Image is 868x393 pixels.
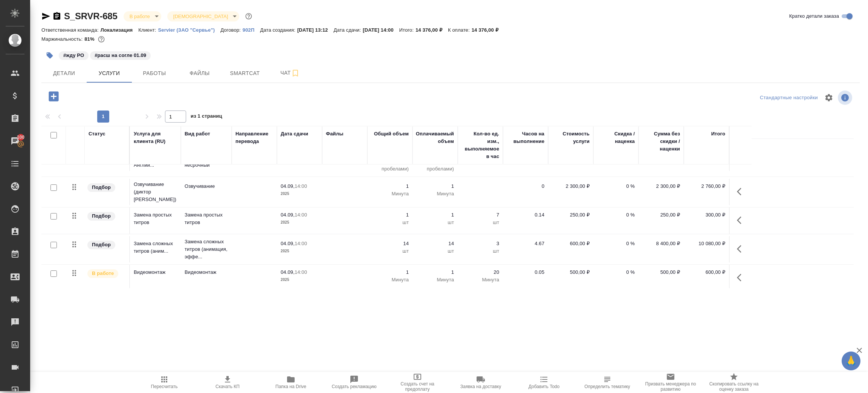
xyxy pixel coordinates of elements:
[462,269,499,276] p: 20
[41,47,58,64] button: Добавить тэг
[185,183,228,190] p: Озвучивание
[371,190,409,198] p: Минута
[732,240,750,258] button: Показать кнопки
[416,27,448,33] p: 14 376,00 ₽
[416,269,454,276] p: 1
[597,183,635,190] p: 0 %
[597,240,635,247] p: 0 %
[688,183,725,190] p: 2 760,00 ₽
[185,238,228,261] p: Замена сложных титров (анимация, эффе...
[272,68,308,78] span: Чат
[416,247,454,255] p: шт
[842,352,860,370] button: 🙏
[260,27,297,33] p: Дата создания:
[462,219,499,226] p: шт
[688,269,725,276] p: 600,00 ₽
[167,11,239,21] div: В работе
[462,240,499,247] p: 3
[41,36,84,42] p: Маржинальность:
[789,12,839,20] span: Кратко детали заказа
[295,183,307,189] p: 14:00
[711,130,725,138] div: Итого
[235,130,273,145] div: Направление перевода
[41,27,101,33] p: Ответственная команда:
[642,269,680,276] p: 500,00 ₽
[597,269,635,276] p: 0 %
[416,211,454,219] p: 1
[281,269,295,275] p: 04.09,
[371,240,409,247] p: 14
[281,219,318,226] p: 2025
[552,183,590,190] p: 2 300,00 ₽
[326,130,343,138] div: Файлы
[158,27,221,33] p: Servier (ЗАО "Сервье")
[96,34,106,44] button: 2309.96 RUB;
[462,211,499,219] p: 7
[136,69,173,78] span: Работы
[92,184,111,191] p: Подбор
[84,36,96,42] p: 81%
[291,69,300,78] svg: Подписаться
[297,27,334,33] p: [DATE] 13:12
[281,212,295,218] p: 04.09,
[281,241,295,246] p: 04.09,
[46,69,82,78] span: Детали
[63,52,84,59] p: #жду РО
[52,12,61,21] button: Скопировать ссылку
[281,190,318,198] p: 2025
[134,130,177,145] div: Услуга для клиента (RU)
[507,130,544,145] div: Часов на выполнение
[758,92,820,104] div: split button
[295,241,307,246] p: 14:00
[58,52,89,58] span: жду РО
[185,269,228,276] p: Видеомонтаж
[281,130,308,138] div: Дата сдачи
[91,69,127,78] span: Услуги
[127,13,152,20] button: В работе
[12,134,29,141] span: 100
[597,130,635,145] div: Скидка / наценка
[642,240,680,247] p: 8 400,00 ₽
[295,269,307,275] p: 14:00
[334,27,363,33] p: Дата сдачи:
[642,183,680,190] p: 2 300,00 ₽
[2,132,28,150] a: 100
[134,240,177,255] p: Замена сложных титров (аним...
[448,27,472,33] p: К оплате:
[138,27,158,33] p: Клиент:
[281,247,318,255] p: 2025
[374,130,409,138] div: Общий объем
[171,13,230,20] button: [DEMOGRAPHIC_DATA]
[185,130,210,138] div: Вид работ
[220,27,243,33] p: Договор:
[243,27,260,33] p: 902П
[89,52,151,58] span: расш на согле 01.09
[371,183,409,190] p: 1
[134,181,177,203] p: Озвучивание (диктор [PERSON_NAME])
[642,130,680,153] div: Сумма без скидки / наценки
[688,240,725,247] p: 10 080,00 ₽
[281,276,318,284] p: 2025
[552,130,590,145] div: Стоимость услуги
[89,130,105,138] div: Статус
[371,219,409,226] p: шт
[371,269,409,276] p: 1
[462,247,499,255] p: шт
[416,240,454,247] p: 14
[124,11,161,21] div: В работе
[462,130,499,160] div: Кол-во ед. изм., выполняемое в час
[503,236,548,263] td: 4.67
[134,269,177,276] p: Видеомонтаж
[191,112,222,123] span: из 1 страниц
[95,52,146,59] p: #расш на согле 01.09
[503,179,548,205] td: 0
[820,89,838,107] span: Настроить таблицу
[552,211,590,219] p: 250,00 ₽
[552,269,590,276] p: 500,00 ₽
[597,211,635,219] p: 0 %
[732,183,750,201] button: Показать кнопки
[416,130,454,145] div: Оплачиваемый объем
[134,211,177,226] p: Замена простых титров
[642,211,680,219] p: 250,00 ₽
[732,211,750,229] button: Показать кнопки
